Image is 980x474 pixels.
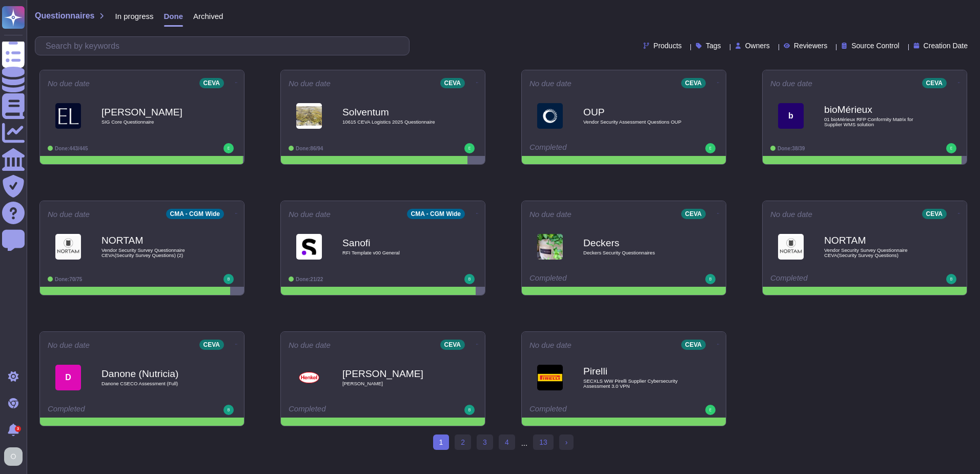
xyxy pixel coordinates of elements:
span: Vendor Security Survey Questionnaire CEVA(Security Survey Questions) (2) [101,248,204,258]
span: SECXLS WW Pirelli Supplier Cybersecurity Assessment 3.0 VPN [583,379,686,388]
img: Logo [537,103,563,129]
span: Deckers Security Questionnaires [583,250,686,255]
span: No due date [529,210,571,218]
img: user [705,274,716,284]
img: user [4,447,23,466]
img: Logo [296,103,322,129]
b: OUP [583,107,686,117]
span: No due date [48,210,90,218]
span: Vendor Security Survey Questionnaire CEVA(Security Survey Questions) [824,248,927,258]
div: b [778,103,804,129]
span: Vendor Security Assessment Questions OUP [583,120,686,125]
span: Done: 443/445 [55,146,88,151]
span: 1 [433,434,450,450]
span: No due date [289,210,331,218]
div: CEVA [681,78,706,88]
img: user [223,274,234,284]
button: user [2,445,30,468]
img: Logo [55,103,81,129]
b: Sanofi [342,238,445,248]
span: No due date [48,341,90,349]
input: Search by keywords [40,37,409,55]
span: Danone CSECO Assessment (Full) [101,381,204,386]
div: CEVA [681,209,706,219]
div: Completed [289,405,414,415]
img: Logo [778,234,804,260]
span: Source Control [851,42,899,49]
b: NORTAM [824,235,927,245]
div: 3 [15,426,21,432]
span: Owners [745,42,770,49]
b: [PERSON_NAME] [101,107,204,117]
img: user [705,405,716,415]
span: Creation Date [924,42,968,49]
span: SIG Core Questionnaire [101,120,204,125]
div: CEVA [199,340,224,350]
div: CEVA [922,78,947,88]
a: 13 [533,434,554,450]
span: No due date [48,80,90,87]
b: NORTAM [101,235,204,245]
img: user [464,274,475,284]
b: [PERSON_NAME] [342,369,445,379]
div: Completed [48,405,173,415]
div: CEVA [922,209,947,219]
img: user [946,274,956,284]
span: 10615 CEVA Logistics 2025 Questionnaire [342,120,445,125]
div: CEVA [199,78,224,88]
img: Logo [537,365,563,390]
img: user [464,405,475,415]
span: No due date [529,80,571,87]
span: Tags [706,42,721,49]
div: Completed [770,274,896,284]
div: Completed [529,405,655,415]
span: No due date [770,210,812,218]
div: CEVA [440,78,465,88]
b: Pirelli [583,366,686,376]
div: CEVA [681,340,706,350]
img: user [705,143,716,153]
span: Done [164,12,183,20]
span: Archived [193,12,223,20]
span: No due date [770,80,812,87]
div: ... [521,434,528,451]
img: user [946,143,956,153]
span: Done: 70/75 [55,276,82,282]
a: 4 [499,434,515,450]
div: CEVA [440,340,465,350]
div: CMA - CGM Wide [166,209,224,219]
span: [PERSON_NAME] [342,381,445,386]
span: Questionnaires [35,12,94,20]
span: In progress [115,12,153,20]
b: Danone (Nutricia) [101,369,204,379]
span: Done: 86/94 [296,146,323,151]
b: Solventum [342,107,445,117]
div: CMA - CGM Wide [407,209,465,219]
span: Done: 38/39 [778,146,805,151]
div: Completed [529,143,655,153]
div: Completed [529,274,655,284]
b: Deckers [583,238,686,248]
div: D [55,365,81,390]
img: Logo [296,234,322,260]
span: Reviewers [794,42,827,49]
span: Products [654,42,682,49]
img: user [223,405,234,415]
img: user [464,143,475,153]
span: No due date [289,341,331,349]
span: No due date [529,341,571,349]
a: 3 [477,434,493,450]
span: Done: 21/22 [296,276,323,282]
img: Logo [296,365,322,390]
span: 01 bioMérieux RFP Conformity Matrix for Supplier WMS solution [824,117,927,127]
img: Logo [55,234,81,260]
span: RFI Template v00 General [342,250,445,255]
b: bioMérieux [824,105,927,114]
a: 2 [455,434,471,450]
img: Logo [537,234,563,260]
span: › [565,438,568,446]
img: user [223,143,234,153]
span: No due date [289,80,331,87]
